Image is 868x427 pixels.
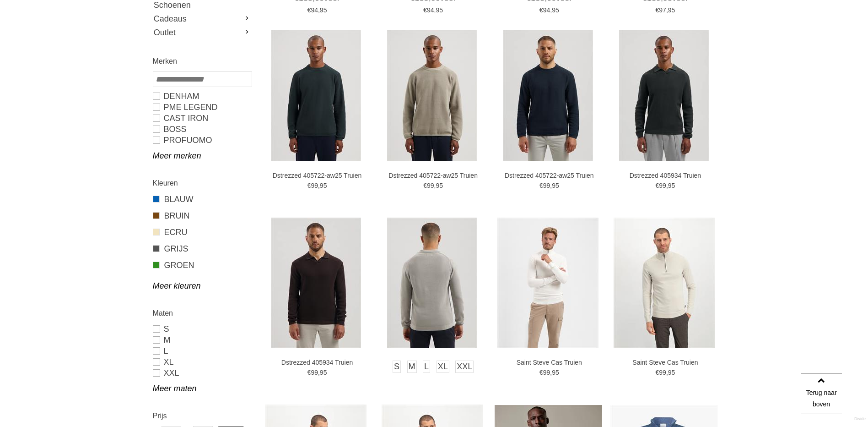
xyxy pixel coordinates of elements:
[615,171,716,180] a: Dstrezzed 405934 Truien
[153,334,251,345] a: M
[550,182,552,189] span: ,
[539,6,543,14] span: €
[387,218,477,348] img: Dstrezzed 405934 Truien
[668,6,675,14] span: 95
[153,124,251,135] a: BOSS
[423,361,430,373] a: L
[153,356,251,367] a: XL
[153,55,251,67] h2: Merken
[311,182,318,189] span: 99
[656,182,659,189] span: €
[153,150,251,161] a: Meer merken
[543,182,550,189] span: 99
[271,30,361,161] img: Dstrezzed 405722-aw25 Truien
[434,182,436,189] span: ,
[393,361,401,373] a: S
[659,369,666,376] span: 99
[153,135,251,146] a: PROFUOMO
[539,182,543,189] span: €
[434,6,436,14] span: ,
[267,358,367,367] a: Dstrezzed 405934 Truien
[614,218,715,348] img: Saint Steve Cas Truien
[320,369,327,376] span: 95
[666,369,668,376] span: ,
[153,307,251,319] h2: Maten
[387,30,477,161] img: Dstrezzed 405722-aw25 Truien
[311,6,318,14] span: 94
[153,345,251,356] a: L
[615,358,716,367] a: Saint Steve Cas Truien
[659,6,666,14] span: 97
[552,6,559,14] span: 95
[153,383,251,394] a: Meer maten
[320,182,327,189] span: 95
[656,369,659,376] span: €
[436,182,443,189] span: 95
[499,171,599,180] a: Dstrezzed 405722-aw25 Truien
[423,6,427,14] span: €
[550,369,552,376] span: ,
[153,26,251,39] a: Outlet
[153,280,251,291] a: Meer kleuren
[455,361,474,373] a: XXL
[666,182,668,189] span: ,
[153,259,251,271] a: GROEN
[153,177,251,189] h2: Kleuren
[552,182,559,189] span: 95
[423,182,427,189] span: €
[153,367,251,378] a: XXL
[550,6,552,14] span: ,
[153,113,251,124] a: CAST IRON
[271,218,361,348] img: Dstrezzed 405934 Truien
[318,369,320,376] span: ,
[499,358,599,367] a: Saint Steve Cas Truien
[153,226,251,238] a: ECRU
[666,6,668,14] span: ,
[311,369,318,376] span: 99
[659,182,666,189] span: 99
[307,369,311,376] span: €
[543,6,550,14] span: 94
[153,193,251,205] a: BLAUW
[320,6,327,14] span: 95
[552,369,559,376] span: 95
[153,243,251,255] a: GRIJS
[318,6,320,14] span: ,
[383,171,484,180] a: Dstrezzed 405722-aw25 Truien
[539,369,543,376] span: €
[153,410,251,422] h2: Prijs
[801,373,842,414] a: Terug naar boven
[656,6,659,14] span: €
[503,30,593,161] img: Dstrezzed 405722-aw25 Truien
[153,91,251,102] a: DENHAM
[153,102,251,113] a: PME LEGEND
[668,182,675,189] span: 95
[854,413,866,425] a: Divide
[318,182,320,189] span: ,
[427,182,434,189] span: 99
[543,369,550,376] span: 99
[307,6,311,14] span: €
[668,369,675,376] span: 95
[427,6,434,14] span: 94
[619,30,709,161] img: Dstrezzed 405934 Truien
[436,6,443,14] span: 95
[153,12,251,26] a: Cadeaus
[437,361,449,373] a: XL
[153,323,251,334] a: S
[153,210,251,222] a: BRUIN
[307,182,311,189] span: €
[407,361,417,373] a: M
[497,218,598,348] img: Saint Steve Cas Truien
[267,171,367,180] a: Dstrezzed 405722-aw25 Truien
